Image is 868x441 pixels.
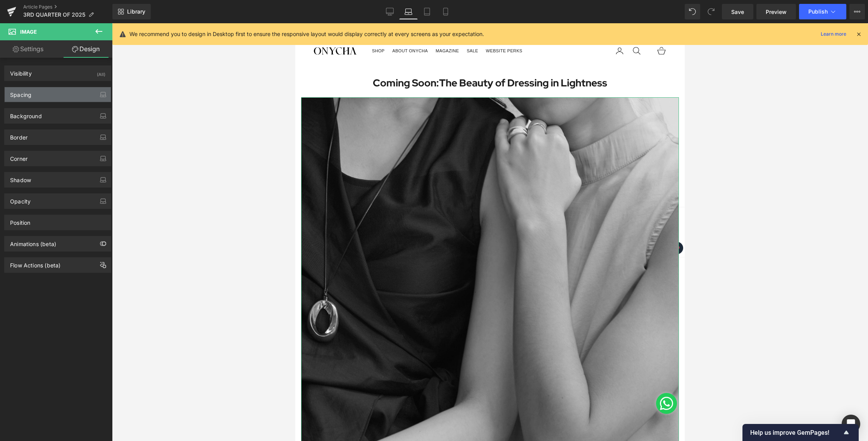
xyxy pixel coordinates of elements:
[97,24,133,31] summary: About Onycha
[685,4,700,19] button: Undo
[77,24,90,31] summary: Shop
[731,8,744,16] span: Save
[97,66,105,79] div: (All)
[142,4,248,11] p: FREE SHIPPING ALL OVER [GEOGRAPHIC_DATA]
[10,66,32,77] div: Visibility
[756,4,796,19] a: Preview
[6,52,384,68] h1: Coming Soon:
[399,4,418,19] a: Laptop
[750,429,842,436] span: Help us improve GemPages!
[10,109,42,119] div: Background
[144,53,312,66] span: The Beauty of Dressing in Lightness
[381,4,399,19] a: Desktop
[23,12,85,18] span: 3RD QUARTER OF 2025
[20,29,37,35] span: Image
[10,194,31,205] div: Opacity
[10,236,56,247] div: Animations (beta)
[140,24,164,31] summary: Magazine
[23,4,112,10] a: Article Pages
[842,415,860,433] div: Open Intercom Messenger
[10,215,30,226] div: Position
[703,4,719,19] button: Redo
[191,24,227,31] a: Website Perks
[127,8,145,15] span: Library
[10,172,31,183] div: Shadow
[129,30,484,38] p: We recommend you to design in Desktop first to ensure the responsive layout would display correct...
[750,428,851,437] button: Show survey - Help us improve GemPages!
[10,151,28,162] div: Corner
[799,4,846,19] button: Publish
[849,4,865,19] button: More
[77,24,304,31] nav: Primary navigation
[58,40,114,58] a: Design
[171,24,183,31] a: SALE
[818,29,849,39] a: Learn more
[10,258,60,269] div: Flow Actions (beta)
[320,23,371,32] nav: Secondary navigation
[112,4,151,19] a: New Library
[418,4,436,19] a: Tablet
[10,87,31,98] div: Spacing
[808,9,828,15] span: Publish
[10,130,28,141] div: Border
[766,8,787,16] span: Preview
[436,4,455,19] a: Mobile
